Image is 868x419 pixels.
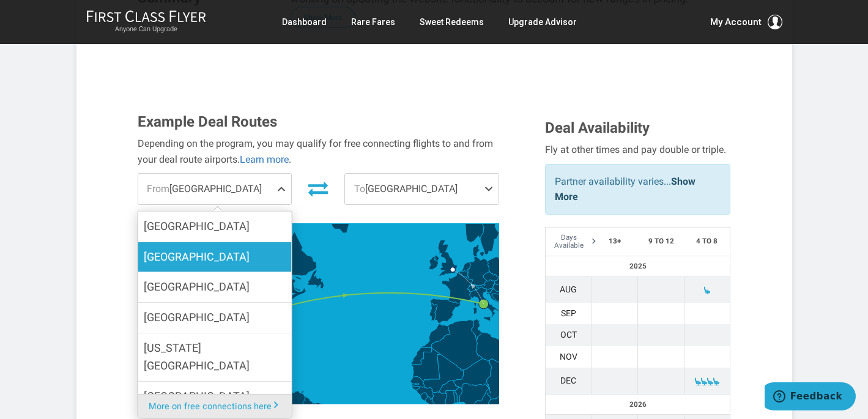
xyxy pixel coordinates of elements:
path: Gambia [412,384,419,385]
path: Czech Republic [483,272,500,281]
a: Sweet Redeems [420,11,484,33]
th: 2025 [546,256,730,276]
a: Rare Fares [351,11,395,33]
path: Tunisia [472,319,481,340]
path: Trinidad and Tobago [301,391,303,393]
path: Bosnia and Herzegovina [492,294,501,302]
path: Senegal [410,376,425,387]
th: 2026 [546,395,730,415]
path: Guinea-Bissau [412,387,420,390]
path: Western Sahara [411,347,432,365]
path: Côte d'Ivoire [432,391,447,407]
span: [GEOGRAPHIC_DATA] [345,174,499,204]
a: Learn more [240,154,289,165]
path: Austria [477,280,495,289]
path: Spain [430,298,461,324]
td: Dec [546,368,592,394]
a: More on free connections here [138,394,291,417]
g: Rome [479,299,497,309]
path: Portugal [429,303,437,321]
path: Niger [454,358,492,388]
td: Nov [546,346,592,368]
p: Partner availability varies... [555,174,721,205]
path: Nigeria [459,384,489,407]
th: Days Available [546,228,592,256]
path: United Kingdom [434,240,457,276]
path: Slovenia [487,287,494,292]
path: Libya [476,332,515,369]
path: Denmark [473,244,484,257]
span: Deal Availability [545,119,650,136]
path: Cameroon [474,386,492,413]
path: Burkina Faso [440,380,459,393]
span: To [354,183,365,195]
path: Switzerland [468,284,479,292]
th: 13+ [592,228,638,256]
td: Oct [546,324,592,346]
div: Depending on the program, you may qualify for free connecting flights to and from your deal route... [138,136,500,167]
iframe: Opens a widget where you can find more information [765,382,856,413]
span: [GEOGRAPHIC_DATA] [144,278,250,296]
a: First Class FlyerAnyone Can Upgrade [86,10,206,34]
path: France [442,272,477,306]
g: London [450,267,461,272]
path: Morocco [421,324,450,347]
span: From [147,183,169,195]
td: Sep [546,303,592,324]
button: Invert Route Direction [301,175,335,202]
path: Algeria [432,320,483,370]
div: Fly at other times and pay double or triple. [545,142,730,158]
span: [US_STATE][GEOGRAPHIC_DATA] [144,339,285,375]
small: Anyone Can Upgrade [86,25,206,34]
path: Sierra Leone [421,393,428,401]
img: First Class Flyer [86,10,206,23]
path: Togo [453,390,458,402]
span: [GEOGRAPHIC_DATA] [138,174,292,204]
path: Mali [423,355,464,393]
path: Luxembourg [467,276,468,278]
path: Slovakia [494,278,508,284]
span: [GEOGRAPHIC_DATA] [144,248,250,266]
path: Netherlands [461,262,470,273]
path: Benin [455,387,462,402]
span: [GEOGRAPHIC_DATA] [144,309,250,327]
button: My Account [710,15,782,29]
path: Mauritania [411,348,441,382]
span: Example Deal Routes [138,113,277,130]
span: My Account [710,15,762,29]
path: Ghana [445,390,456,406]
th: 4 to 8 [684,228,730,256]
span: [GEOGRAPHIC_DATA] [144,388,250,406]
td: Aug [546,276,592,303]
path: Liberia [425,396,435,407]
a: Dashboard [282,11,327,33]
span: [GEOGRAPHIC_DATA] [144,218,250,235]
path: Ireland [429,256,439,270]
path: Germany [468,256,490,286]
path: Belgium [459,270,469,278]
th: 9 to 12 [638,228,684,256]
path: Chad [486,358,511,399]
a: Upgrade Advisor [508,11,577,33]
